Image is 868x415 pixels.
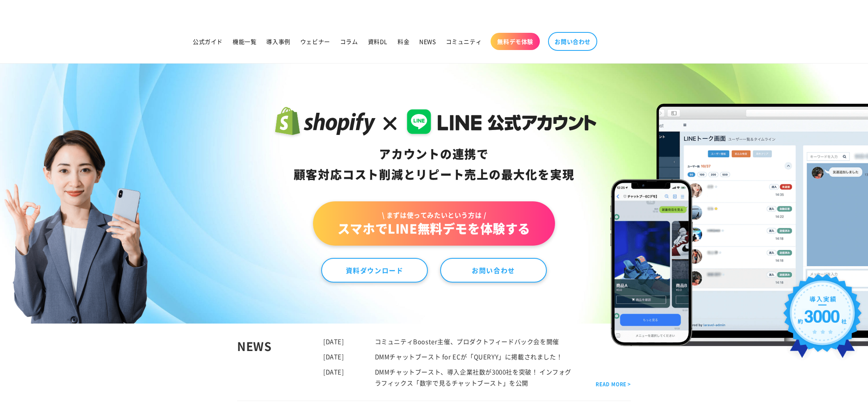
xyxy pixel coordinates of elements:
a: 資料DL [363,33,393,50]
div: NEWS [237,336,323,388]
a: \ まずは使ってみたいという方は /スマホでLINE無料デモを体験する [313,201,555,246]
a: 無料デモ体験 [491,33,540,50]
a: コミュニティ [441,33,487,50]
a: コラム [335,33,363,50]
img: 導入実績約3000社 [779,270,866,369]
span: コミュニティ [446,38,482,45]
time: [DATE] [323,367,344,376]
span: 公式ガイド [193,38,223,45]
a: DMMチャットブースト for ECが「QUERYY」に掲載されました！ [375,352,563,361]
span: 料金 [397,38,409,45]
a: コミュニティBooster主催、プロダクトフィードバック会を開催 [375,337,559,346]
a: 機能一覧 [228,33,261,50]
a: お問い合わせ [440,258,547,283]
time: [DATE] [323,352,344,361]
a: DMMチャットブースト、導入企業社数が3000社を突破！ インフォグラフィックス「数字で見るチャットブースト」を公開 [375,367,571,387]
span: 導入事例 [266,38,290,45]
div: アカウントの連携で 顧客対応コスト削減と リピート売上の 最大化を実現 [272,144,597,185]
a: お問い合わせ [548,32,597,51]
span: コラム [340,38,358,45]
span: 無料デモ体験 [497,38,533,45]
span: 機能一覧 [233,38,256,45]
span: 資料DL [368,38,388,45]
a: 資料ダウンロード [321,258,428,283]
span: お問い合わせ [555,38,591,45]
span: \ まずは使ってみたいという方は / [338,210,530,219]
a: ウェビナー [295,33,335,50]
a: NEWS [414,33,441,50]
a: 導入事例 [261,33,295,50]
span: NEWS [419,38,436,45]
a: 料金 [393,33,414,50]
a: 公式ガイド [188,33,228,50]
a: READ MORE > [596,380,631,389]
time: [DATE] [323,337,344,346]
span: ウェビナー [300,38,330,45]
